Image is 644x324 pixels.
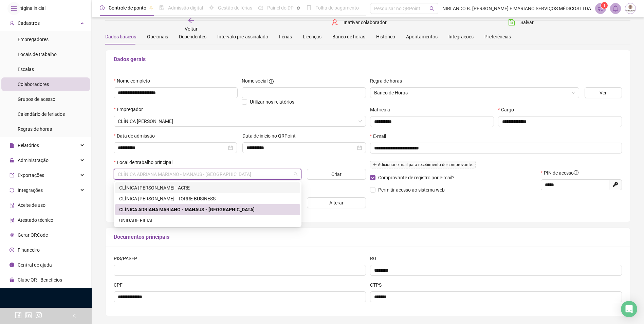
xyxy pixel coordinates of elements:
div: Dependentes [179,33,206,40]
span: Utilizar nos relatórios [250,99,294,105]
span: left [72,313,77,318]
span: notification [597,5,604,12]
span: solution [10,218,14,222]
span: arrow-left [188,17,195,24]
span: Comprovante de registro por e-mail? [378,175,455,180]
div: CLÍNICA [PERSON_NAME] - ACRE [119,184,296,192]
span: Controle de ponto [109,5,146,11]
span: Clube QR - Beneficios [18,277,62,283]
label: Nome completo [114,77,154,85]
button: Inativar colaborador [326,17,392,28]
div: AVENIDA DJALMA BATISTA, 1661 - MANAUS -AM [115,204,300,215]
span: Inativar colaborador [344,19,387,26]
span: Adicionar e-mail para recebimento de comprovante. [370,161,476,168]
span: Central de ajuda [18,262,52,268]
span: clock-circle [100,5,105,10]
div: CLÍNICA [PERSON_NAME] - TORRE BUSINESS [119,195,296,202]
div: UNIDADE FILIAL [119,217,296,224]
h5: Dados gerais [114,55,622,64]
span: qrcode [10,233,14,237]
span: info-circle [10,263,14,267]
span: Banco de Horas [374,88,575,98]
div: Férias [279,33,292,40]
label: Cargo [498,106,518,113]
span: menu [11,5,17,12]
span: Ver [600,89,607,96]
div: Dados básicos [105,33,136,40]
span: facebook [15,312,22,319]
span: save [508,19,515,26]
span: file-done [159,5,164,10]
div: Licenças [303,33,321,40]
span: PIN de acesso [544,169,578,177]
span: plus [373,162,377,166]
span: dashboard [258,5,263,10]
span: NIRLANDO B. [PERSON_NAME] E MARIANO SERVIÇOS MÉDICOS LTDA [442,5,591,12]
span: Atestado técnico [18,217,53,223]
label: E-mail [370,132,390,140]
span: Nome social [242,77,268,85]
span: dollar [10,248,14,252]
span: Empregadores [18,37,49,42]
span: Criar [331,170,342,178]
div: Opcionais [147,33,168,40]
span: gift [10,277,14,282]
span: Locais de trabalho [18,52,57,57]
span: user-add [10,21,14,25]
button: Ver [585,87,622,98]
span: Folha de pagamento [315,5,359,11]
label: Local de trabalho principal [114,159,177,166]
span: bell [612,5,619,12]
div: TRAVESSA FRANCISCO CONDE, 112 - RIO BRANCO ACRE [115,182,300,193]
span: search [429,6,435,11]
span: Escalas [18,67,34,72]
span: Painel do DP [267,5,294,11]
h5: Documentos principais [114,233,622,241]
div: Banco de horas [332,33,365,40]
span: Calendário de feriados [18,111,65,117]
span: audit [10,203,14,208]
span: book [307,5,311,10]
span: sync [10,188,14,193]
div: CLÍNICA ADRIANA MARIANO - MANAUS - [GEOGRAPHIC_DATA] [119,206,296,213]
span: info-circle [574,170,578,175]
span: Permitir acesso ao sistema web [378,187,445,193]
div: AVENIDA DJALMA BATISTA, 1661 [115,193,300,204]
span: Grupos de acesso [18,96,55,102]
label: Regra de horas [370,77,406,85]
span: Cadastros [18,20,40,26]
label: CPF [114,281,127,289]
label: Data de início no QRPoint [242,132,300,140]
span: linkedin [25,312,32,319]
label: Matrícula [370,106,394,113]
span: file [10,143,14,148]
span: Voltar [185,26,198,32]
span: Admissão digital [168,5,203,11]
span: Administração [18,158,49,163]
span: Integrações [18,187,43,193]
label: RG [370,255,381,262]
label: Empregador [114,106,147,113]
label: Data de admissão [114,132,159,140]
label: PIS/PASEP [114,255,142,262]
span: Salvar [520,19,534,26]
span: Relatórios [18,143,39,148]
img: 19775 [625,3,636,14]
div: Open Intercom Messenger [621,301,637,317]
span: Colaborador externo? [122,181,168,186]
div: Histórico [376,33,395,40]
button: Criar [307,169,366,180]
span: export [10,173,14,178]
span: AVENIDA DJALMA BATISTA, 1661 - MANAUS -AM [118,169,297,179]
span: instagram [35,312,42,319]
span: Financeiro [18,247,40,253]
button: Salvar [503,17,539,28]
span: pushpin [296,6,300,10]
span: sun [209,5,214,10]
span: pushpin [149,6,153,10]
span: lock [10,158,14,163]
span: Alterar [329,199,344,206]
span: Gestão de férias [218,5,252,11]
div: Integrações [448,33,474,40]
span: Gerar QRCode [18,232,48,238]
